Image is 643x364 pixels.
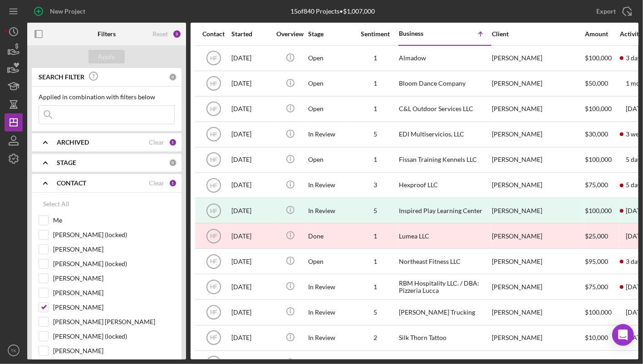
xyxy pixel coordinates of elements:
button: Apply [88,50,125,63]
text: HF [210,233,217,239]
button: Export [587,2,638,20]
div: Client [492,30,583,38]
label: Me [53,216,175,225]
text: HF [210,310,217,316]
div: [PERSON_NAME] [492,249,583,273]
div: Open [308,97,352,121]
label: [PERSON_NAME] (locked) [53,332,175,341]
b: SEARCH FILTER [39,73,84,81]
label: [PERSON_NAME] [53,303,175,312]
div: Select All [43,195,69,213]
div: 3 [353,181,398,189]
button: TK [5,341,23,359]
div: 1 [169,138,177,146]
div: [DATE] [231,199,272,223]
div: Hexproof LLC [399,173,490,197]
div: [DATE] [231,300,272,324]
div: [PERSON_NAME] [492,300,583,324]
div: 2 [353,334,398,341]
div: [DATE] [231,173,272,197]
text: TK [11,348,17,353]
div: In Review [308,199,352,223]
div: Open [308,46,352,70]
div: RBM Hospitality LLC. / DBA: Pizzeria Lucca [399,275,490,299]
div: Open [308,72,352,96]
div: Started [231,30,272,38]
div: $30,000 [585,122,619,146]
text: HF [210,208,217,214]
div: [DATE] [231,72,272,96]
div: Open Intercom Messenger [612,324,634,346]
div: $100,000 [585,46,619,70]
div: [DATE] [231,148,272,172]
text: HF [210,157,217,163]
div: Almadow [399,46,490,70]
div: Export [596,2,616,20]
label: [PERSON_NAME] [53,346,175,355]
div: Contact [196,30,231,38]
b: STAGE [57,159,76,166]
b: Filters [98,30,116,38]
label: [PERSON_NAME] (locked) [53,230,175,239]
b: ARCHIVED [57,139,89,146]
div: In Review [308,173,352,197]
text: HF [210,182,217,189]
div: 1 [353,156,398,163]
div: In Review [308,326,352,350]
div: [DATE] [231,326,272,350]
div: 1 [353,80,398,87]
div: $95,000 [585,249,619,273]
div: New Project [50,2,85,20]
div: In Review [308,300,352,324]
div: 5 [353,207,398,214]
div: 3 [172,29,182,39]
div: [DATE] [231,275,272,299]
div: Silk Thorn Tattoo [399,326,490,350]
label: [PERSON_NAME] [PERSON_NAME] [53,317,175,326]
div: 1 [169,179,177,187]
div: 1 [353,105,398,112]
text: HF [210,81,217,87]
div: [PERSON_NAME] [492,224,583,248]
div: Open [308,148,352,172]
div: EDI Multiservicios, LLC [399,122,490,146]
div: $50,000 [585,72,619,96]
div: 0 [169,159,177,167]
div: [PERSON_NAME] [492,122,583,146]
div: 1 [353,258,398,265]
div: Amount [585,30,619,38]
div: Fissan Training Kennels LLC [399,148,490,172]
div: Bloom Dance Company [399,72,490,96]
div: 1 [353,283,398,291]
div: Apply [98,50,115,63]
div: $75,000 [585,275,619,299]
div: Applied in combination with filters below [39,93,175,101]
div: $10,000 [585,326,619,350]
div: [DATE] [231,249,272,273]
label: [PERSON_NAME] [53,274,175,283]
div: Stage [308,30,352,38]
div: [PERSON_NAME] [492,148,583,172]
div: In Review [308,275,352,299]
button: New Project [27,2,94,20]
div: Inspired Play Learning Center [399,199,490,223]
div: $75,000 [585,173,619,197]
div: Northeast Fitness LLC [399,249,490,273]
text: HF [210,284,217,290]
div: [DATE] [231,224,272,248]
text: HF [210,258,217,265]
div: Business [399,30,444,37]
div: 0 [169,73,177,81]
div: [PERSON_NAME] [492,46,583,70]
text: HF [210,335,217,341]
div: $100,000 [585,300,619,324]
label: [PERSON_NAME] (locked) [53,259,175,268]
b: CONTACT [57,180,86,187]
div: $100,000 [585,97,619,121]
div: Overview [273,30,307,38]
text: HF [210,106,217,112]
div: 1 [353,233,398,240]
div: [DATE] [231,97,272,121]
text: HF [210,131,217,138]
div: Done [308,224,352,248]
